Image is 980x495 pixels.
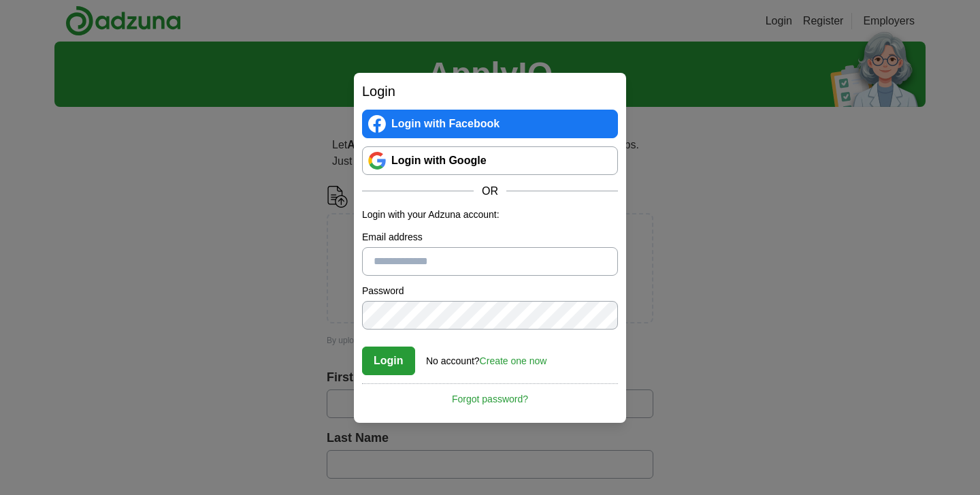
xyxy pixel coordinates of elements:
a: Create one now [480,355,547,366]
label: Password [362,284,618,298]
a: Forgot password? [362,383,618,406]
label: Email address [362,230,618,244]
span: OR [474,183,506,199]
a: Login with Facebook [362,110,618,138]
h2: Login [362,81,618,101]
p: Login with your Adzuna account: [362,208,618,222]
div: No account? [426,346,546,368]
a: Login with Google [362,146,618,175]
button: Login [362,347,415,375]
